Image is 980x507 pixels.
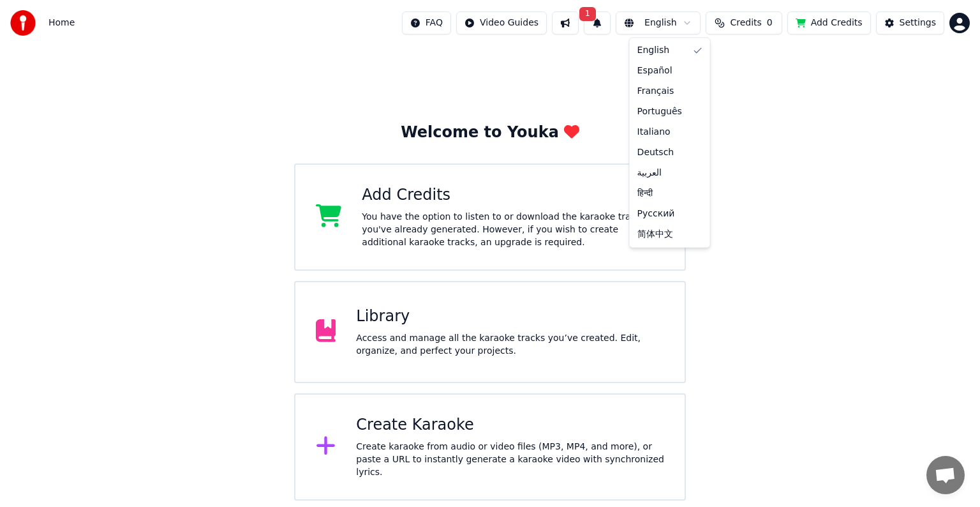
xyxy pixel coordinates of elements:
[637,64,672,77] span: Español
[637,105,682,118] span: Português
[637,228,673,241] span: 简体中文
[637,167,662,179] span: العربية
[637,187,653,200] span: हिन्दी
[637,146,674,159] span: Deutsch
[637,44,670,57] span: English
[637,208,675,220] span: Русский
[637,126,671,139] span: Italiano
[637,85,674,98] span: Français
